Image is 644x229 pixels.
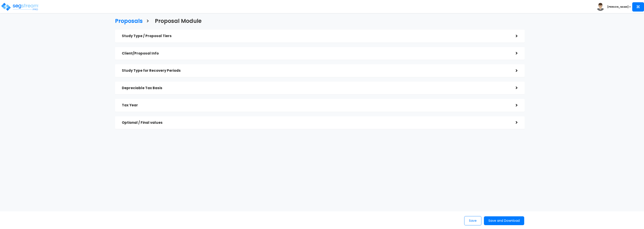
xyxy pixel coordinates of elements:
[484,216,524,225] button: Save and Download
[115,18,143,25] h3: Proposals
[122,34,509,38] h5: Study Type / Proposal Tiers
[146,18,149,25] h3: >
[122,69,509,73] h5: Study Type for Recovery Periods
[509,84,518,91] div: >
[509,102,518,109] div: >
[122,121,509,125] h5: Optional / Final values
[509,50,518,57] div: >
[509,119,518,126] div: >
[155,18,202,25] h3: Proposal Module
[509,33,518,40] div: >
[151,14,202,27] a: Proposal Module
[509,67,518,74] div: >
[607,5,629,9] b: [PERSON_NAME]
[464,216,481,225] button: Save
[122,86,509,90] h5: Depreciable Tax Basis
[122,52,509,55] h5: Client/Proposal Info
[112,14,143,27] a: Proposals
[1,2,39,11] img: logo_pro_r.png
[596,3,604,11] img: avatar.png
[122,103,509,107] h5: Tax Year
